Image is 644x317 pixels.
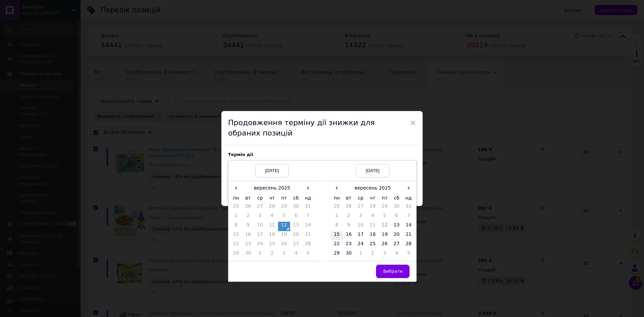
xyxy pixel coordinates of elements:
[402,231,415,241] td: 21
[355,222,367,231] td: 10
[391,231,403,241] td: 20
[383,269,402,274] span: Вибрати
[343,241,355,250] td: 23
[290,203,302,212] td: 30
[379,203,391,212] td: 29
[278,193,290,203] th: пт
[254,193,266,203] th: ср
[343,183,403,193] th: вересень 2025
[302,241,314,250] td: 28
[391,193,403,203] th: сб
[343,222,355,231] td: 9
[290,241,302,250] td: 27
[331,203,343,212] td: 25
[302,231,314,241] td: 21
[367,193,379,203] th: чт
[379,241,391,250] td: 26
[356,164,389,177] div: [DATE]
[367,212,379,222] td: 4
[230,212,242,222] td: 1
[290,231,302,241] td: 20
[331,250,343,259] td: 29
[278,241,290,250] td: 26
[230,193,242,203] th: пн
[367,241,379,250] td: 25
[254,241,266,250] td: 24
[266,212,278,222] td: 4
[242,231,254,241] td: 16
[343,193,355,203] th: вт
[266,193,278,203] th: чт
[367,250,379,259] td: 2
[228,118,375,137] span: Продовження терміну дії знижки для обраних позицій
[254,250,266,259] td: 1
[266,222,278,231] td: 11
[290,193,302,203] th: сб
[242,203,254,212] td: 26
[302,250,314,259] td: 5
[230,222,242,231] td: 8
[355,193,367,203] th: ср
[391,212,403,222] td: 6
[302,212,314,222] td: 7
[290,250,302,259] td: 4
[266,241,278,250] td: 25
[379,212,391,222] td: 5
[278,203,290,212] td: 29
[266,231,278,241] td: 18
[266,203,278,212] td: 28
[331,241,343,250] td: 22
[343,231,355,241] td: 16
[391,203,403,212] td: 30
[355,231,367,241] td: 17
[302,203,314,212] td: 31
[355,212,367,222] td: 3
[254,231,266,241] td: 17
[343,250,355,259] td: 30
[254,203,266,212] td: 27
[402,203,415,212] td: 31
[402,183,415,193] span: ›
[242,222,254,231] td: 9
[290,212,302,222] td: 6
[255,164,289,177] div: [DATE]
[402,250,415,259] td: 5
[230,250,242,259] td: 29
[278,250,290,259] td: 3
[278,222,290,231] td: 12
[302,183,314,193] span: ›
[278,231,290,241] td: 19
[402,222,415,231] td: 14
[278,212,290,222] td: 5
[302,193,314,203] th: нд
[254,222,266,231] td: 10
[376,265,410,278] button: Вибрати
[367,222,379,231] td: 11
[331,193,343,203] th: пн
[230,203,242,212] td: 25
[242,183,302,193] th: вересень 2025
[355,250,367,259] td: 1
[331,183,343,193] span: ‹
[254,212,266,222] td: 3
[355,241,367,250] td: 24
[355,203,367,212] td: 27
[391,222,403,231] td: 13
[331,231,343,241] td: 15
[242,241,254,250] td: 23
[379,222,391,231] td: 12
[343,212,355,222] td: 2
[402,241,415,250] td: 28
[379,250,391,259] td: 3
[242,193,254,203] th: вт
[367,231,379,241] td: 18
[266,250,278,259] td: 2
[402,212,415,222] td: 7
[228,152,322,157] label: Термін дії
[242,212,254,222] td: 2
[331,222,343,231] td: 8
[391,241,403,250] td: 27
[230,183,242,193] span: ‹
[331,212,343,222] td: 1
[230,241,242,250] td: 22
